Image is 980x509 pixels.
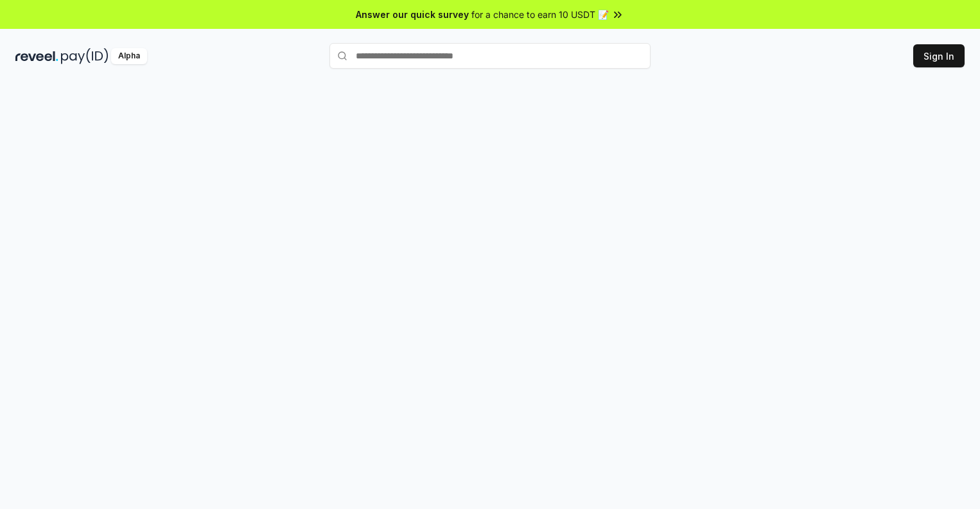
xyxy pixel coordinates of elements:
[15,48,58,64] img: reveel_dark
[111,48,147,64] div: Alpha
[913,44,965,67] button: Sign In
[471,8,609,21] span: for a chance to earn 10 USDT 📝
[356,8,469,21] span: Answer our quick survey
[61,48,109,64] img: pay_id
